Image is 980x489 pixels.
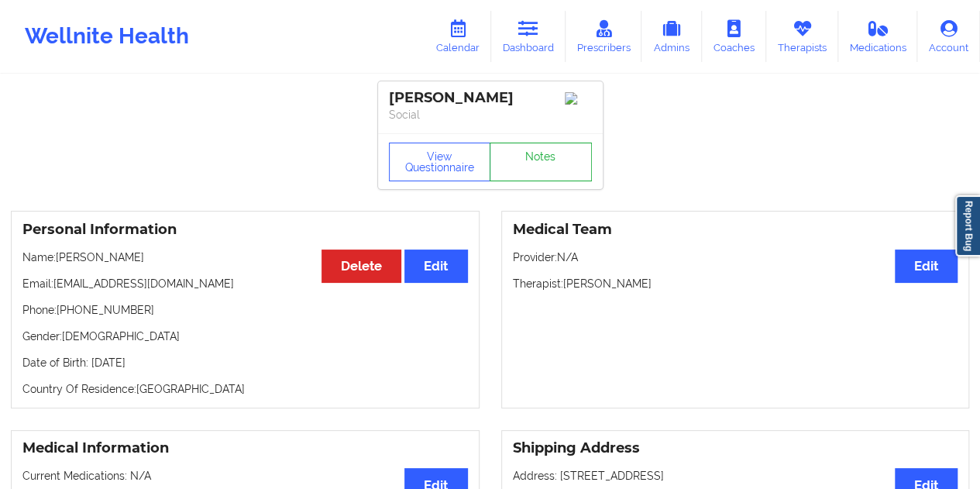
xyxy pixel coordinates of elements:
[702,11,766,62] a: Coaches
[491,11,566,62] a: Dashboard
[22,468,468,484] p: Current Medications: N/A
[490,143,592,181] a: Notes
[22,302,468,318] p: Phone: [PHONE_NUMBER]
[565,92,592,105] img: Image%2Fplaceholer-image.png
[22,381,468,397] p: Country Of Residence: [GEOGRAPHIC_DATA]
[513,468,958,484] p: Address: [STREET_ADDRESS]
[389,107,592,122] p: Social
[766,11,838,62] a: Therapists
[895,250,958,283] button: Edit
[425,11,491,62] a: Calendar
[513,250,958,265] p: Provider: N/A
[22,439,468,457] h3: Medical Information
[955,195,980,257] a: Report Bug
[22,221,468,239] h3: Personal Information
[22,250,468,265] p: Name: [PERSON_NAME]
[404,250,467,283] button: Edit
[22,276,468,291] p: Email: [EMAIL_ADDRESS][DOMAIN_NAME]
[917,11,980,62] a: Account
[566,11,642,62] a: Prescribers
[322,250,401,283] button: Delete
[838,11,918,62] a: Medications
[22,329,468,344] p: Gender: [DEMOGRAPHIC_DATA]
[641,11,702,62] a: Admins
[22,355,468,370] p: Date of Birth: [DATE]
[513,221,958,239] h3: Medical Team
[389,89,592,107] div: [PERSON_NAME]
[389,143,491,181] button: View Questionnaire
[513,276,958,291] p: Therapist: [PERSON_NAME]
[513,439,958,457] h3: Shipping Address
